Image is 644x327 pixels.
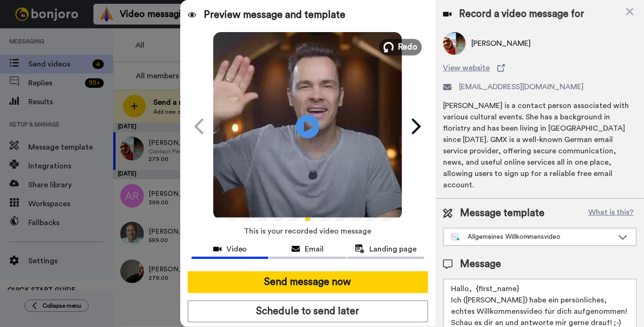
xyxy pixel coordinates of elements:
span: This is your recorded video message [244,221,371,242]
div: Allgemeines Willkommensvideo [451,232,613,242]
button: Send message now [188,271,428,293]
span: View website [443,62,490,74]
div: [PERSON_NAME] is a contact person associated with various cultural events. She has a background i... [443,100,636,191]
span: Video [226,243,247,255]
span: Landing page [369,243,417,255]
span: [EMAIL_ADDRESS][DOMAIN_NAME] [459,81,584,92]
img: nextgen-template.svg [451,234,460,241]
button: What is this? [585,206,636,220]
a: View website [443,62,636,74]
button: Schedule to send later [188,301,428,322]
span: Message template [460,206,544,220]
span: Message [460,257,501,271]
span: Email [305,243,324,255]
